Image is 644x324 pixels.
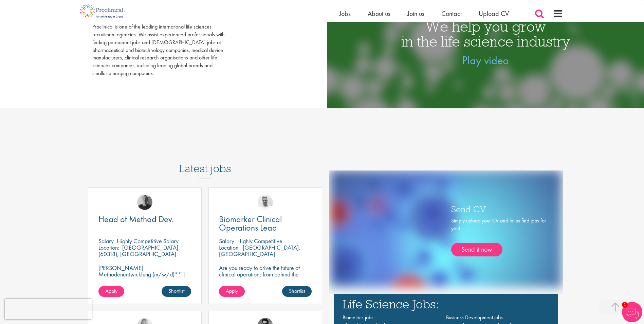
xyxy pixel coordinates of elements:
[98,213,174,225] span: Head of Method Dev.
[282,286,312,297] a: Shortlist
[162,286,191,297] a: Shortlist
[343,298,550,310] h3: Life Science Jobs:
[219,237,234,245] span: Salary
[219,213,282,233] span: Biomarker Clinical Operations Lead
[98,286,124,297] a: Apply
[330,170,562,287] img: one
[479,9,509,18] a: Upload CV
[339,9,351,18] a: Jobs
[237,237,282,245] p: Highly Competitive
[105,287,117,294] span: Apply
[137,195,152,210] img: Felix Zimmer
[441,9,462,18] a: Contact
[219,244,240,251] span: Location:
[98,244,178,258] p: [GEOGRAPHIC_DATA] (60318), [GEOGRAPHIC_DATA]
[446,314,503,321] a: Business Development jobs
[92,23,225,77] div: Proclinical is one of the leading international life sciences recruitment agencies. We assist exp...
[219,215,312,232] a: Biomarker Clinical Operations Lead
[98,244,119,251] span: Location:
[462,53,509,68] a: Play video
[179,146,231,179] h3: Latest jobs
[451,217,546,256] div: Simply upload your CV and let us find jobs for you!
[368,9,390,18] a: About us
[98,237,114,245] span: Salary
[622,302,642,322] img: Chatbot
[98,215,191,223] a: Head of Method Dev.
[343,314,373,321] a: Biometrics jobs
[219,265,312,297] p: Are you ready to drive the future of clinical operations from behind the scenes? Looking to be in...
[117,237,179,245] p: Highly Competitive Salary
[258,195,273,210] img: Joshua Bye
[451,243,502,256] a: Send it now
[98,265,191,297] p: [PERSON_NAME] Methodenentwicklung (m/w/d)** | Dauerhaft | Biowissenschaften | [GEOGRAPHIC_DATA] (...
[5,299,92,319] iframe: reCAPTCHA
[226,287,238,294] span: Apply
[407,9,424,18] a: Join us
[219,244,300,258] p: [GEOGRAPHIC_DATA], [GEOGRAPHIC_DATA]
[219,286,245,297] a: Apply
[451,204,546,213] h3: Send CV
[622,302,628,308] span: 1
